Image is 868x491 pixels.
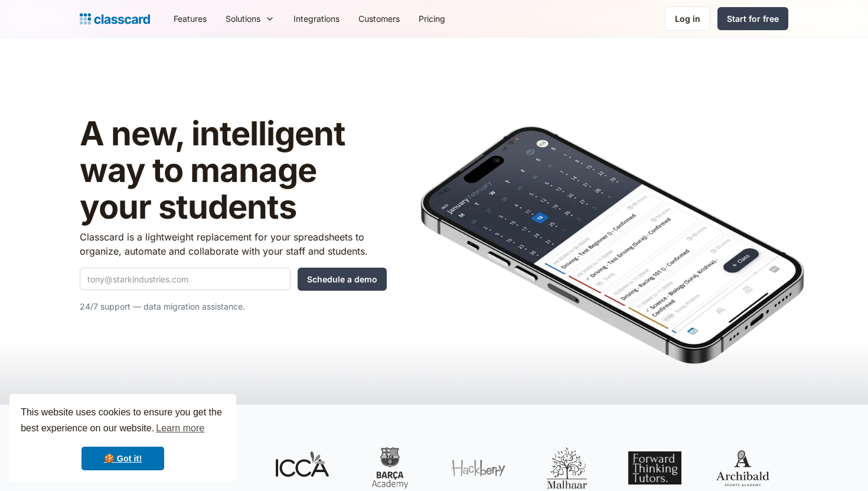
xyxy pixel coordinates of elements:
div: Log in [675,12,700,25]
a: Features [164,5,216,32]
a: Pricing [409,5,455,32]
div: Solutions [216,5,284,32]
form: Quick Demo Form [80,268,387,291]
h1: A new, intelligent way to manage your students [80,116,387,225]
p: Classcard is a lightweight replacement for your spreadsheets to organize, automate and collaborat... [80,230,387,258]
p: 24/7 support — data migration assistance. [80,300,387,314]
a: learn more about cookies [154,420,206,437]
a: Start for free [717,7,788,30]
a: Customers [349,5,409,32]
div: Solutions [226,12,260,25]
a: Logo [80,11,150,27]
span: This website uses cookies to ensure you get the best experience on our website. [21,405,225,437]
div: Start for free [727,12,779,25]
input: Schedule a demo [298,268,387,291]
a: Log in [665,6,710,31]
a: Integrations [284,5,349,32]
a: dismiss cookie message [81,447,164,470]
div: cookieconsent [9,394,236,482]
input: tony@starkindustries.com [80,268,291,290]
